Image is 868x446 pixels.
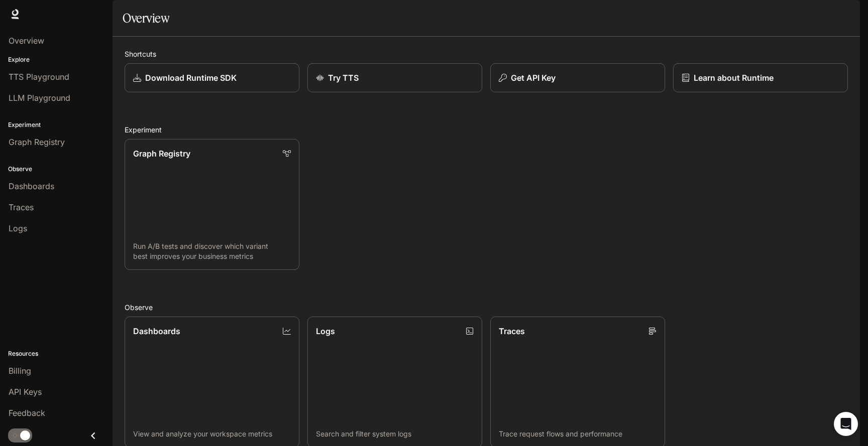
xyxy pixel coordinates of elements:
[673,63,848,92] a: Learn about Runtime
[511,72,556,84] p: Get API Key
[499,429,657,439] p: Trace request flows and performance
[307,63,482,92] a: Try TTS
[834,412,858,436] div: Open Intercom Messenger
[490,63,665,92] button: Get API Key
[133,429,291,439] p: View and analyze your workspace metrics
[316,429,474,439] p: Search and filter system logs
[328,72,359,84] p: Try TTS
[499,325,525,337] p: Traces
[694,72,774,84] p: Learn about Runtime
[125,124,848,135] h2: Experiment
[316,325,335,337] p: Logs
[125,49,848,59] h2: Shortcuts
[123,8,169,28] h1: Overview
[133,147,190,160] p: Graph Registry
[125,139,299,270] a: Graph RegistryRun A/B tests and discover which variant best improves your business metrics
[133,241,291,261] p: Run A/B tests and discover which variant best improves your business metrics
[133,325,180,337] p: Dashboards
[125,63,299,92] a: Download Runtime SDK
[125,302,848,313] h2: Observe
[145,72,237,84] p: Download Runtime SDK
